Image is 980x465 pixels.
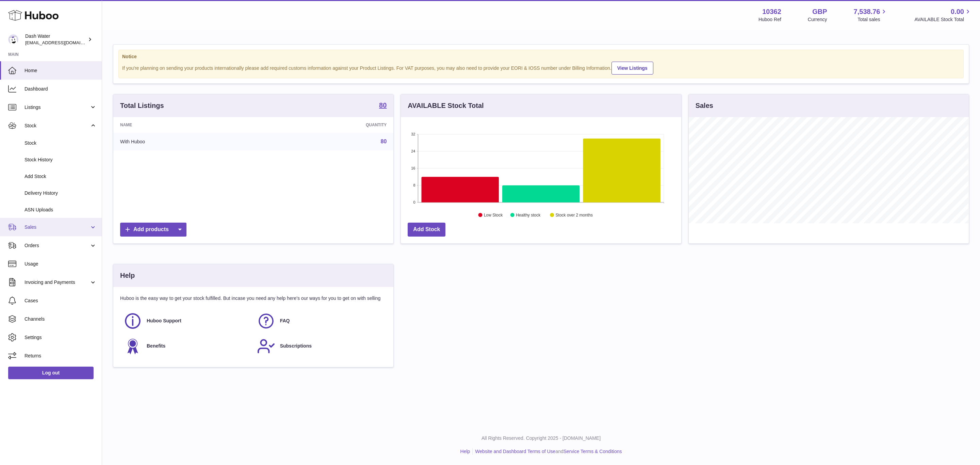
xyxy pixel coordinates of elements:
span: Home [24,67,97,74]
span: Listings [24,104,89,111]
span: Delivery History [24,190,97,196]
text: 8 [413,183,415,187]
span: 0.00 [951,7,964,16]
a: FAQ [257,312,383,330]
span: Add Stock [24,173,97,180]
a: Huboo Support [124,312,250,330]
div: If you're planning on sending your products internationally please add required customs informati... [122,61,960,75]
a: Service Terms & Conditions [563,449,622,454]
span: Total sales [857,16,888,23]
h3: Help [120,271,135,280]
a: Add Stock [408,223,445,237]
a: 80 [379,102,387,110]
span: Subscriptions [280,343,312,349]
strong: 80 [379,102,387,109]
text: 16 [411,166,415,170]
div: Currency [808,16,827,23]
span: ASN Uploads [24,207,97,213]
a: 80 [381,139,387,144]
h3: Sales [696,101,713,110]
a: 0.00 AVAILABLE Stock Total [914,7,972,23]
p: All Rights Reserved. Copyright 2025 - [DOMAIN_NAME] [108,435,975,442]
span: Stock [24,140,97,146]
span: [EMAIL_ADDRESS][DOMAIN_NAME] [25,40,100,45]
span: Cases [24,298,97,304]
a: Subscriptions [257,337,383,355]
text: Healthy stock [516,213,541,218]
span: Usage [24,261,97,267]
span: Settings [24,334,97,341]
a: View Listings [611,62,653,75]
strong: 10362 [762,7,781,16]
a: Website and Dashboard Terms of Use [475,449,555,454]
strong: GBP [812,7,827,16]
span: Returns [24,353,97,359]
div: Dash Water [25,33,86,46]
text: 0 [413,200,415,204]
span: Invoicing and Payments [24,279,89,286]
h3: AVAILABLE Stock Total [408,101,484,110]
span: 7,538.76 [854,7,880,16]
th: Quantity [261,117,393,133]
a: Benefits [124,337,250,355]
span: Stock History [24,157,97,163]
a: 7,538.76 Total sales [854,7,888,23]
div: Huboo Ref [758,16,781,23]
a: Help [460,449,470,454]
strong: Notice [122,53,960,60]
td: With Huboo [113,133,261,150]
span: AVAILABLE Stock Total [914,16,972,23]
span: Stock [24,123,89,129]
span: Huboo Support [147,318,181,324]
span: Sales [24,224,89,230]
h3: Total Listings [120,101,164,110]
p: Huboo is the easy way to get your stock fulfilled. But incase you need any help here's our ways f... [120,295,387,302]
span: Benefits [147,343,165,349]
span: Dashboard [24,86,97,92]
span: Channels [24,316,97,322]
text: Low Stock [484,213,503,218]
span: FAQ [280,318,290,324]
span: Orders [24,242,89,249]
li: and [473,448,622,455]
img: internalAdmin-10362@internal.huboo.com [8,34,18,45]
a: Add products [120,223,186,237]
text: 24 [411,149,415,153]
a: Log out [8,367,94,379]
text: 32 [411,132,415,136]
th: Name [113,117,261,133]
text: Stock over 2 months [556,213,593,218]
